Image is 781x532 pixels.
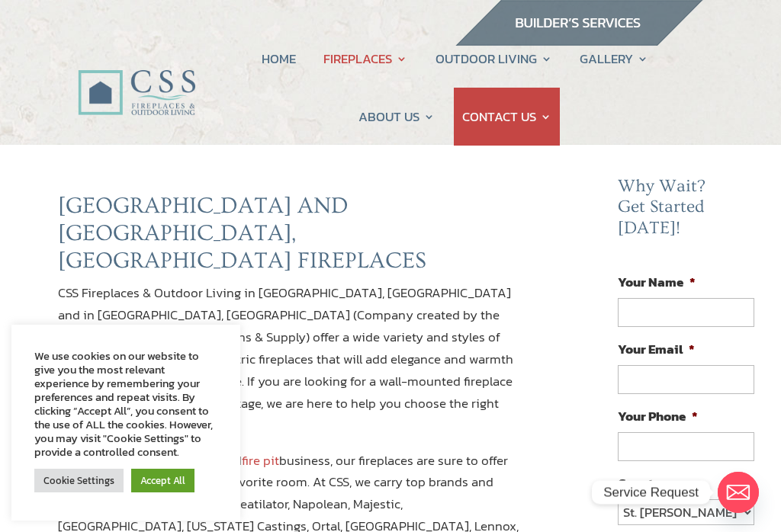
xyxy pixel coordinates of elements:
[580,30,648,88] a: GALLERY
[323,30,407,88] a: FIREPLACES
[131,469,194,492] a: Accept All
[618,475,660,492] label: County
[618,274,696,290] label: Your Name
[262,30,296,88] a: HOME
[78,38,194,121] img: CSS Fireplaces & Outdoor Living (Formerly Construction Solutions & Supply)- Jacksonville Ormond B...
[435,30,552,88] a: OUTDOOR LIVING
[618,176,767,247] h2: Why Wait? Get Started [DATE]!
[34,349,217,459] div: We use cookies on our website to give you the most relevant experience by remembering your prefer...
[618,408,698,425] label: Your Phone
[58,282,522,449] p: CSS Fireplaces & Outdoor Living in [GEOGRAPHIC_DATA], [GEOGRAPHIC_DATA] and in [GEOGRAPHIC_DATA],...
[455,31,703,51] a: builder services construction supply
[358,88,435,146] a: ABOUT US
[34,469,124,492] a: Cookie Settings
[242,450,279,470] a: fire pit
[618,341,695,357] label: Your Email
[58,192,522,282] h2: [GEOGRAPHIC_DATA] AND [GEOGRAPHIC_DATA], [GEOGRAPHIC_DATA] FIREPLACES
[462,88,551,146] a: CONTACT US
[718,472,759,513] a: Email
